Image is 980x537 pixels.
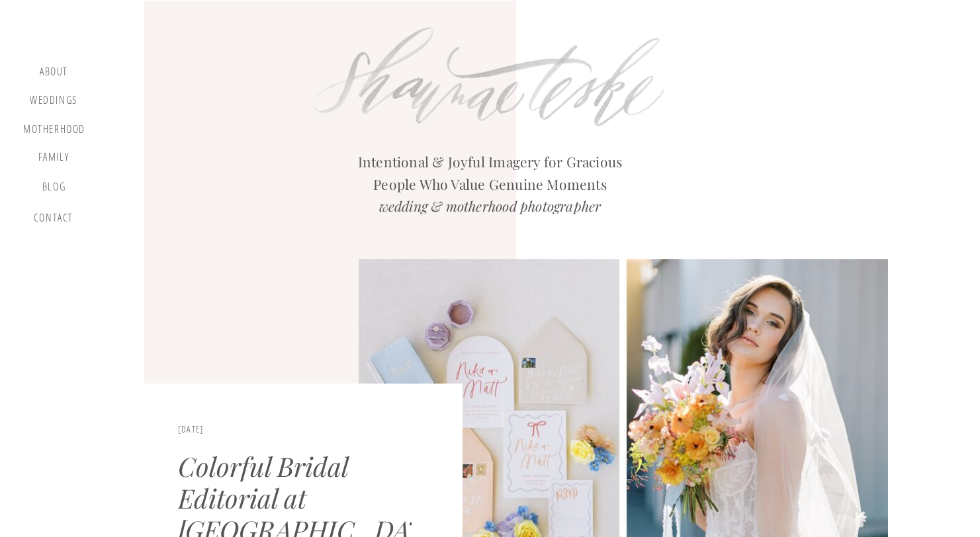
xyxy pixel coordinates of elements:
[34,181,73,199] a: blog
[178,424,339,440] h3: [DATE]
[23,123,85,138] a: motherhood
[34,65,73,81] a: about
[28,94,79,110] a: Weddings
[31,212,76,229] a: contact
[28,151,79,168] a: Family
[379,196,601,215] i: wedding & motherhood photographer
[346,151,635,222] h2: Intentional & Joyful Imagery for Gracious People Who Value Genuine Moments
